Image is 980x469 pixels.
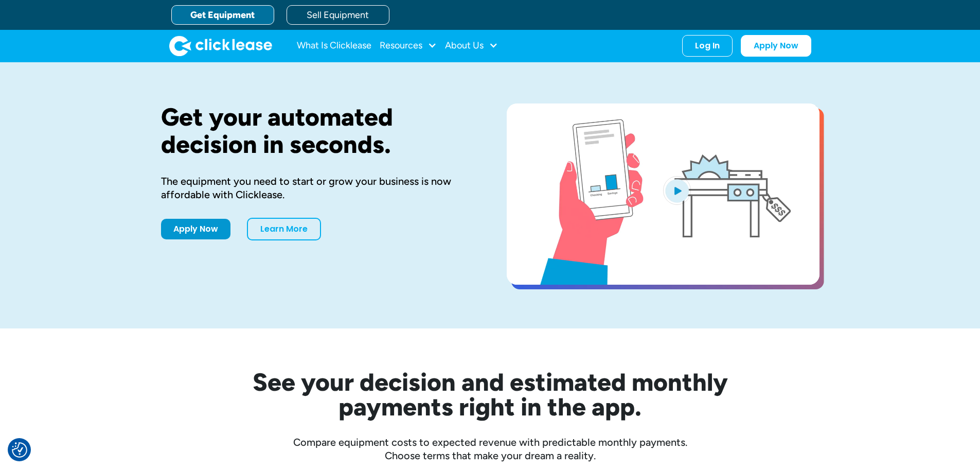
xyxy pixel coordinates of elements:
a: Apply Now [161,219,230,239]
button: Consent Preferences [12,442,27,458]
a: What Is Clicklease [297,36,371,56]
a: home [169,36,272,56]
div: Resources [380,36,437,56]
img: Revisit consent button [12,442,27,458]
a: open lightbox [507,103,819,285]
div: The equipment you need to start or grow your business is now affordable with Clicklease. [161,175,474,201]
a: Get Equipment [171,5,274,25]
h1: Get your automated decision in seconds. [161,103,474,158]
div: About Us [445,36,498,56]
h2: See your decision and estimated monthly payments right in the app. [202,370,778,419]
a: Learn More [247,218,321,240]
div: Compare equipment costs to expected revenue with predictable monthly payments. Choose terms that ... [161,436,819,462]
a: Apply Now [741,35,811,57]
img: Clicklease logo [169,36,272,56]
div: Log In [695,41,720,51]
img: Blue play button logo on a light blue circular background [663,176,691,205]
a: Sell Equipment [287,5,389,25]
